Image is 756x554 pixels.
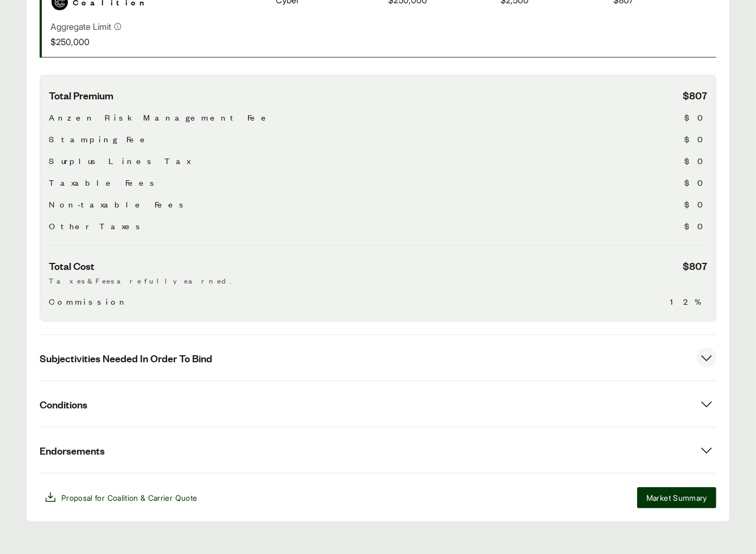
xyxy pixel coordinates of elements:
[49,176,158,189] span: Taxable Fees
[684,111,707,124] span: $0
[40,398,87,411] span: Conditions
[61,492,197,503] span: Proposal for
[49,219,144,232] span: Other Taxes
[49,111,272,124] span: Anzen Risk Management Fee
[49,259,94,273] span: Total Cost
[637,487,716,508] button: Market Summary
[684,198,707,211] span: $0
[684,219,707,232] span: $0
[40,381,716,427] button: Conditions
[683,259,707,273] span: $807
[40,335,716,381] button: Subjectivities Needed In Order To Bind
[49,275,707,286] p: Taxes & Fees are fully earned.
[40,444,105,457] span: Endorsements
[684,154,707,167] span: $0
[646,492,707,503] span: Market Summary
[40,487,201,508] button: Proposal for Coalition & Carrier Quote
[49,295,129,308] span: Commission
[141,493,197,502] span: & Carrier Quote
[50,35,122,48] p: $250,000
[684,133,707,146] span: $0
[107,493,138,502] span: Coalition
[683,89,707,102] span: $807
[49,198,188,211] span: Non-taxable Fees
[50,20,111,33] p: Aggregate Limit
[49,154,190,167] span: Surplus Lines Tax
[49,133,151,146] span: Stamping Fee
[40,351,212,365] span: Subjectivities Needed In Order To Bind
[40,427,716,473] button: Endorsements
[670,295,707,308] span: 12%
[49,89,113,102] span: Total Premium
[684,176,707,189] span: $0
